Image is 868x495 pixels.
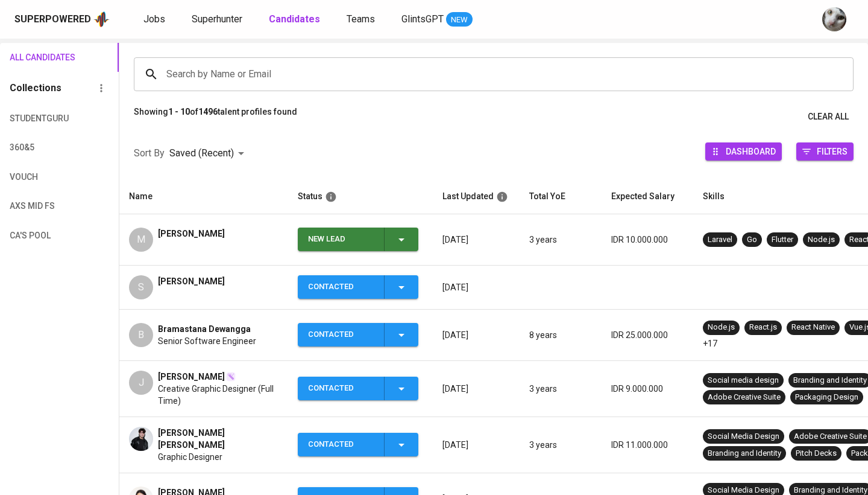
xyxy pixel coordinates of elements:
span: StudentGuru [10,111,56,126]
p: IDR 11.000.000 [611,439,684,451]
button: Clear All [803,106,854,128]
b: 1 - 10 [168,107,190,117]
div: Go [747,234,757,246]
span: Teams [347,13,375,25]
div: M [129,228,153,252]
span: Bramastana Dewangga [158,323,251,335]
div: Social Media Design [708,431,779,442]
p: Sort By [134,146,165,161]
span: Graphic Designer [158,451,222,463]
span: [PERSON_NAME] [158,228,225,240]
p: [DATE] [442,383,510,395]
a: Superhunter [192,12,245,27]
span: VOUCH [10,170,56,185]
div: Contacted [308,275,374,299]
button: Contacted [298,433,418,456]
p: [DATE] [442,281,510,293]
div: Superpowered [14,13,91,27]
div: Adobe Creative Suite [794,431,867,442]
th: Last Updated [433,179,520,214]
button: Contacted [298,323,418,346]
div: Pitch Decks [796,448,837,459]
p: [DATE] [442,439,510,451]
div: React.js [749,322,777,333]
th: Name [119,179,288,214]
span: Superhunter [192,13,242,25]
a: Superpoweredapp logo [14,10,110,28]
span: Filters [817,143,848,159]
span: Dashboard [726,143,776,159]
th: Total YoE [520,179,602,214]
img: tharisa.rizky@glints.com [822,7,846,31]
span: Clear All [808,109,849,124]
span: GlintsGPT [401,13,444,25]
p: IDR 10.000.000 [611,234,684,246]
th: Expected Salary [602,179,693,214]
span: [PERSON_NAME] [PERSON_NAME] [158,427,278,451]
div: Node.js [808,234,835,246]
button: Filters [796,142,854,161]
img: 7c299c632f6f9a0feb8ed71fb5586b85.png [129,427,153,451]
div: React Native [791,322,835,333]
p: Showing of talent profiles found [134,106,297,128]
div: Branding and Identity [708,448,781,459]
p: [DATE] [442,329,510,341]
div: Laravel [708,234,732,246]
span: All Candidates [10,50,56,65]
th: Status [288,179,433,214]
span: 360&5 [10,140,56,155]
button: Dashboard [705,142,782,161]
p: Saved (Recent) [169,146,234,161]
div: B [129,323,153,347]
h6: Collections [10,80,61,97]
div: Saved (Recent) [169,142,248,165]
div: S [129,275,153,299]
p: 3 years [529,234,592,246]
p: 8 years [529,329,592,341]
div: Packaging Design [795,392,858,403]
div: Flutter [772,234,793,246]
div: Contacted [308,433,374,456]
p: [DATE] [442,234,510,246]
p: +17 [703,337,717,350]
div: Adobe Creative Suite [708,392,781,403]
span: Jobs [143,13,165,25]
span: Senior Software Engineer [158,335,256,347]
span: Creative Graphic Designer (Full Time) [158,383,278,407]
b: Candidates [269,13,320,25]
div: Node.js [708,322,735,333]
div: Branding and Identity [793,375,867,386]
div: Social media design [708,375,779,386]
span: [PERSON_NAME] [158,371,225,383]
span: CA'S POOL [10,228,56,243]
span: NEW [446,14,473,26]
p: IDR 9.000.000 [611,383,684,395]
p: IDR 25.000.000 [611,329,684,341]
b: 1496 [198,107,218,117]
div: New Lead [308,228,374,251]
div: Contacted [308,377,374,400]
a: Teams [347,12,377,27]
span: AXS MID FS [10,199,56,214]
a: Jobs [143,12,168,27]
div: J [129,371,153,395]
img: magic_wand.svg [226,372,236,382]
p: 3 years [529,439,592,451]
img: app logo [93,10,110,28]
span: [PERSON_NAME] [158,275,225,287]
button: New Lead [298,228,418,251]
a: GlintsGPT NEW [401,12,473,27]
button: Contacted [298,377,418,400]
button: Contacted [298,275,418,299]
a: Candidates [269,12,322,27]
p: 3 years [529,383,592,395]
div: Contacted [308,323,374,346]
